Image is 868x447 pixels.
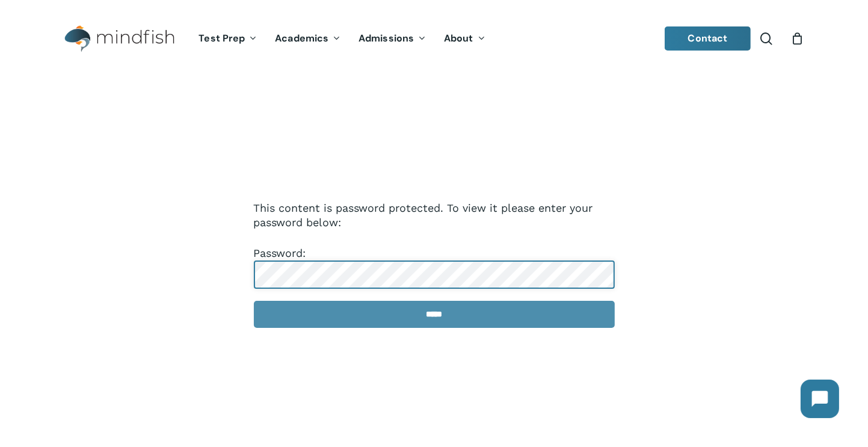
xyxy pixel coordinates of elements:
span: Academics [275,32,328,45]
a: Academics [266,34,349,44]
span: Test Prep [199,32,245,45]
a: Cart [790,32,804,45]
label: Password: [254,247,615,280]
p: This content is password protected. To view it please enter your password below: [254,201,615,246]
a: Admissions [349,34,435,44]
a: Test Prep [189,34,266,44]
header: Main Menu [48,16,820,61]
span: About [444,32,473,45]
a: About [435,34,494,44]
nav: Main Menu [189,16,494,61]
iframe: Chatbot [789,368,851,430]
span: Contact [688,32,728,45]
a: Contact [665,26,751,51]
input: Password: [254,260,615,289]
span: Admissions [359,32,414,45]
